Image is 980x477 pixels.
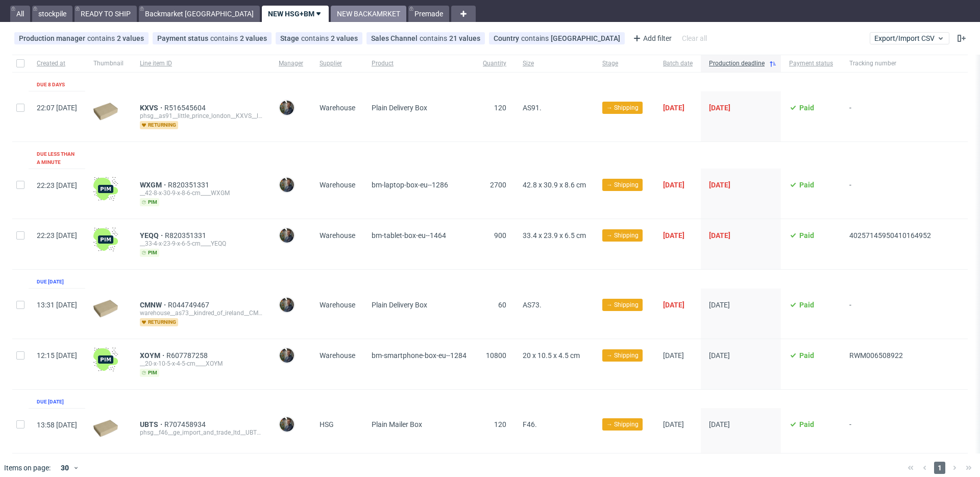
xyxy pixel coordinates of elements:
span: → Shipping [606,300,639,309]
span: Paid [799,104,814,112]
span: Stage [280,34,301,42]
span: Warehouse [320,231,355,240]
img: wHgJFi1I6lmhQAAAABJRU5ErkJggg== [93,177,118,201]
span: Paid [799,301,814,309]
span: 13:58 [DATE] [37,421,77,429]
span: 22:23 [DATE] [37,231,77,240]
a: XOYM [140,351,166,360]
span: 1 [934,462,945,474]
span: contains [210,34,240,42]
span: 13:31 [DATE] [37,301,77,309]
img: Maciej Sobola [280,298,294,312]
a: Premade [408,6,449,22]
span: Export/Import CSV [874,34,945,42]
span: Items on page: [4,463,51,473]
span: Tracking number [849,59,931,68]
span: Payment status [157,34,210,42]
span: Stage [602,59,647,68]
span: - [849,181,931,206]
img: plain-eco.9b3ba858dad33fd82c36.png [93,420,118,437]
div: phsg__f46__ge_import_and_trade_ltd__UBTS__ge_import_and_trade_ltd__UBTS [140,428,262,437]
span: - [849,420,931,441]
span: AS73. [523,301,542,309]
a: R044749467 [168,301,211,309]
a: READY TO SHIP [75,6,137,22]
a: R707458934 [164,420,208,428]
a: NEW HSG+BM [262,6,329,22]
span: CMNW [140,301,168,309]
span: bm-smartphone-box-eu--1284 [372,351,467,360]
span: Warehouse [320,181,355,189]
a: NEW BACKAMRKET [331,6,406,22]
a: R820351331 [165,231,208,240]
span: bm-laptop-box-eu--1286 [372,181,448,189]
div: __33-4-x-23-9-x-6-5-cm____YEQQ [140,240,262,248]
img: Maciej Sobola [280,178,294,192]
div: 2 values [117,34,144,42]
span: 12:15 [DATE] [37,351,77,360]
span: - [849,104,931,129]
div: [GEOGRAPHIC_DATA] [551,34,620,42]
span: Paid [799,420,814,428]
span: F46. [523,420,537,428]
div: phsg__as91__little_prince_london__KXVS__little_prince_london__KXVS [140,112,262,120]
span: pim [140,249,159,257]
span: returning [140,121,178,129]
span: 20 x 10.5 x 4.5 cm [523,351,580,360]
a: R820351331 [168,181,211,189]
span: Production deadline [709,59,765,68]
a: R516545604 [164,104,208,112]
div: __42-8-x-30-9-x-8-6-cm____WXGM [140,189,262,197]
span: [DATE] [663,351,684,360]
span: → Shipping [606,351,639,360]
span: Manager [279,59,303,68]
a: stockpile [32,6,72,22]
span: → Shipping [606,103,639,112]
span: Country [494,34,521,42]
span: RWM006508922 [849,351,903,360]
img: Maciej Sobola [280,348,294,363]
span: Payment status [789,59,833,68]
span: Warehouse [320,104,355,112]
span: Plain Mailer Box [372,420,422,428]
span: → Shipping [606,180,639,189]
span: AS91. [523,104,542,112]
span: Paid [799,181,814,189]
div: 30 [55,461,73,475]
span: [DATE] [709,301,730,309]
div: Add filter [629,30,674,46]
span: - [849,301,931,326]
span: 120 [494,104,506,112]
img: wHgJFi1I6lmhQAAAABJRU5ErkJggg== [93,227,118,252]
span: [DATE] [663,420,684,428]
span: contains [301,34,331,42]
span: [DATE] [663,231,684,240]
a: WXGM [140,181,168,189]
div: __20-x-10-5-x-4-5-cm____XOYM [140,360,262,368]
span: [DATE] [709,351,730,360]
span: contains [87,34,117,42]
a: KXVS [140,104,164,112]
a: R607787258 [166,351,210,360]
span: → Shipping [606,231,639,240]
span: Quantity [483,59,506,68]
span: [DATE] [663,104,684,112]
span: bm-tablet-box-eu--1464 [372,231,446,240]
span: HSG [320,420,334,428]
a: YEQQ [140,231,165,240]
span: Warehouse [320,301,355,309]
span: Size [523,59,586,68]
span: 33.4 x 23.9 x 6.5 cm [523,231,586,240]
img: Maciej Sobola [280,101,294,115]
img: wHgJFi1I6lmhQAAAABJRU5ErkJggg== [93,347,118,372]
span: [DATE] [709,231,730,240]
span: pim [140,198,159,206]
img: plain-eco.9b3ba858dad33fd82c36.png [93,103,118,120]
